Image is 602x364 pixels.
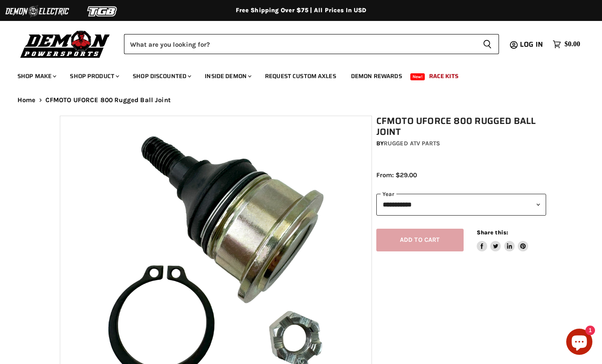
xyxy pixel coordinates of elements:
a: Demon Rewards [344,67,409,85]
img: Demon Powersports [17,28,113,59]
a: Request Custom Axles [258,67,343,85]
span: New! [410,73,425,80]
a: Inside Demon [198,67,257,85]
span: Share this: [477,229,508,236]
a: Rugged ATV Parts [384,140,440,147]
img: TGB Logo 2 [70,3,135,20]
input: Search [124,34,476,54]
select: year [376,194,547,215]
span: Log in [520,39,543,50]
a: Log in [516,41,548,48]
img: Demon Electric Logo 2 [4,3,70,20]
a: Shop Discounted [126,67,196,85]
a: Race Kits [423,67,465,85]
a: Home [17,96,36,104]
span: $0.00 [564,40,580,48]
button: Search [476,34,499,54]
ul: Main menu [11,64,578,85]
form: Product [124,34,499,54]
aside: Share this: [477,229,529,252]
a: Shop Make [11,67,62,85]
a: $0.00 [548,38,585,51]
span: From: $29.00 [376,171,417,179]
div: by [376,139,547,148]
h1: CFMOTO UFORCE 800 Rugged Ball Joint [376,116,547,137]
inbox-online-store-chat: Shopify online store chat [564,329,595,357]
span: CFMOTO UFORCE 800 Rugged Ball Joint [45,96,171,104]
a: Shop Product [63,67,124,85]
